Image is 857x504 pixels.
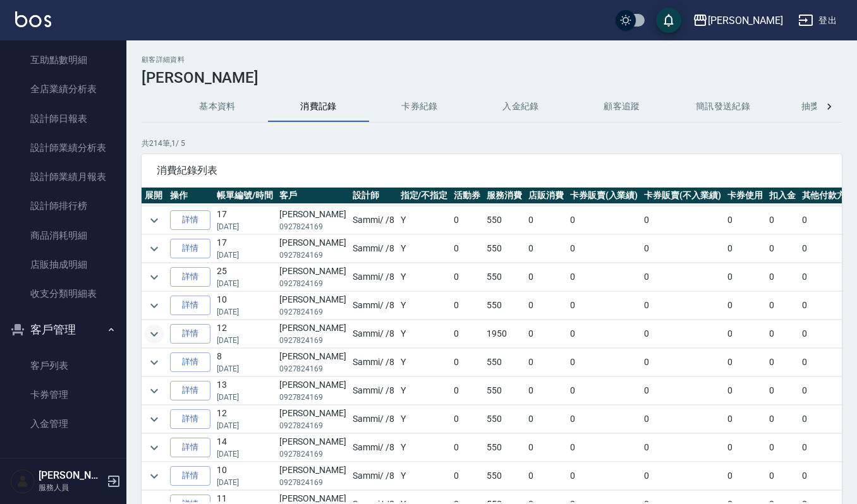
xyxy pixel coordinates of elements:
[5,221,121,250] a: 商品消耗明細
[214,188,276,204] th: 帳單編號/時間
[214,434,276,462] td: 14
[483,235,525,263] td: 550
[766,377,799,405] td: 0
[349,377,398,405] td: Sammi / /8
[398,349,451,376] td: Y
[398,188,451,204] th: 指定/不指定
[724,188,766,204] th: 卡券使用
[5,45,121,75] a: 互助點數明細
[724,462,766,490] td: 0
[641,405,724,433] td: 0
[766,434,799,462] td: 0
[766,263,799,291] td: 0
[276,320,349,348] td: [PERSON_NAME]
[214,292,276,320] td: 10
[398,207,451,234] td: Y
[15,11,51,27] img: Logo
[145,353,164,372] button: expand row
[571,92,672,122] button: 顧客追蹤
[145,410,164,429] button: expand row
[167,92,268,122] button: 基本資料
[567,434,641,462] td: 0
[793,9,842,32] button: 登出
[214,235,276,263] td: 17
[724,405,766,433] td: 0
[276,405,349,433] td: [PERSON_NAME]
[349,349,398,376] td: Sammi / /8
[5,279,121,308] a: 收支分類明細表
[217,306,273,318] p: [DATE]
[766,320,799,348] td: 0
[170,466,210,486] a: 詳情
[451,405,483,433] td: 0
[5,104,121,133] a: 設計師日報表
[641,292,724,320] td: 0
[451,207,483,234] td: 0
[766,207,799,234] td: 0
[279,306,346,318] p: 0927824169
[145,438,164,457] button: expand row
[217,477,273,488] p: [DATE]
[451,462,483,490] td: 0
[724,320,766,348] td: 0
[217,420,273,431] p: [DATE]
[525,349,567,376] td: 0
[641,462,724,490] td: 0
[525,292,567,320] td: 0
[217,363,273,375] p: [DATE]
[170,239,210,258] a: 詳情
[170,296,210,315] a: 詳情
[5,75,121,104] a: 全店業績分析表
[470,92,571,122] button: 入金紀錄
[525,462,567,490] td: 0
[145,467,164,486] button: expand row
[398,462,451,490] td: Y
[170,438,210,457] a: 詳情
[142,188,167,204] th: 展開
[279,335,346,346] p: 0927824169
[145,381,164,400] button: expand row
[349,292,398,320] td: Sammi / /8
[525,434,567,462] td: 0
[349,207,398,234] td: Sammi / /8
[525,188,567,204] th: 店販消費
[214,377,276,405] td: 13
[567,235,641,263] td: 0
[276,462,349,490] td: [PERSON_NAME]
[766,462,799,490] td: 0
[157,164,827,177] span: 消費紀錄列表
[276,377,349,405] td: [PERSON_NAME]
[724,207,766,234] td: 0
[724,292,766,320] td: 0
[641,188,724,204] th: 卡券販賣(不入業績)
[349,188,398,204] th: 設計師
[567,292,641,320] td: 0
[279,448,346,460] p: 0927824169
[5,250,121,279] a: 店販抽成明細
[170,409,210,429] a: 詳情
[641,349,724,376] td: 0
[766,349,799,376] td: 0
[276,188,349,204] th: 客戶
[398,434,451,462] td: Y
[483,434,525,462] td: 550
[39,482,103,493] p: 服務人員
[217,278,273,289] p: [DATE]
[217,335,273,346] p: [DATE]
[276,207,349,234] td: [PERSON_NAME]
[525,320,567,348] td: 0
[39,469,103,482] h5: [PERSON_NAME]
[5,380,121,409] a: 卡券管理
[641,320,724,348] td: 0
[217,249,273,261] p: [DATE]
[525,405,567,433] td: 0
[641,207,724,234] td: 0
[214,405,276,433] td: 12
[349,263,398,291] td: Sammi / /8
[451,349,483,376] td: 0
[170,352,210,372] a: 詳情
[276,235,349,263] td: [PERSON_NAME]
[369,92,470,122] button: 卡券紀錄
[5,351,121,380] a: 客戶列表
[766,405,799,433] td: 0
